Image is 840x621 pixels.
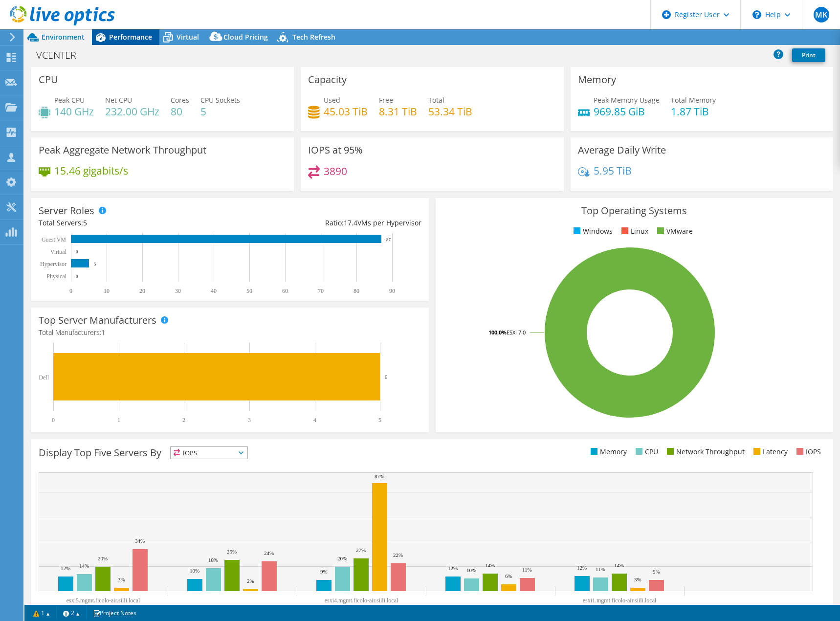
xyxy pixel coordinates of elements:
[393,552,403,558] text: 22%
[505,573,512,579] text: 6%
[324,95,340,105] span: Used
[619,226,648,237] li: Linux
[39,218,230,228] div: Total Servers:
[69,288,72,294] text: 0
[54,165,128,176] h4: 15.46 gigabits/s
[76,249,78,254] text: 0
[466,567,476,573] text: 10%
[664,446,745,457] li: Network Throughput
[211,288,217,294] text: 40
[378,417,381,423] text: 5
[42,236,66,243] text: Guest VM
[633,446,658,457] li: CPU
[39,145,206,155] h3: Peak Aggregate Network Throughput
[109,32,152,42] span: Performance
[177,32,199,42] span: Virtual
[46,273,66,280] text: Physical
[39,374,49,381] text: Dell
[42,32,85,42] span: Environment
[118,577,125,582] text: 3%
[86,607,143,619] a: Project Notes
[318,288,324,294] text: 70
[792,48,825,62] a: Print
[594,106,660,117] h4: 969.85 GiB
[313,417,316,423] text: 4
[344,218,357,227] span: 17.4
[448,565,458,571] text: 12%
[428,106,472,117] h4: 53.34 TiB
[594,165,632,176] h4: 5.95 TiB
[751,446,788,457] li: Latency
[247,578,254,584] text: 2%
[230,218,421,228] div: Ratio: VMs per Hypervisor
[292,32,335,42] span: Tech Refresh
[94,262,96,266] text: 5
[171,95,189,105] span: Cores
[32,50,91,61] h1: VCENTER
[324,106,368,117] h4: 45.03 TiB
[571,226,613,237] li: Windows
[488,329,507,336] tspan: 100.0%
[56,607,87,619] a: 2
[389,288,395,294] text: 90
[208,557,218,563] text: 18%
[320,569,328,575] text: 9%
[66,597,140,604] text: esxi5.mgmt.ficolo-air.siili.local
[52,417,55,423] text: 0
[583,597,657,604] text: esxi1.mgmt.ficolo-air.siili.local
[39,327,421,338] h4: Total Manufacturers:
[98,555,108,561] text: 20%
[76,274,78,279] text: 0
[190,568,199,574] text: 10%
[653,569,660,575] text: 9%
[26,607,57,619] a: 1
[577,565,587,571] text: 12%
[200,95,240,105] span: CPU Sockets
[596,566,605,572] text: 11%
[171,106,189,117] h4: 80
[578,74,616,85] h3: Memory
[485,562,495,568] text: 14%
[282,288,288,294] text: 60
[79,563,89,569] text: 14%
[248,417,251,423] text: 3
[40,261,66,267] text: Hypervisor
[105,106,159,117] h4: 232.00 GHz
[752,10,761,19] svg: \n
[175,288,181,294] text: 30
[814,7,829,22] span: MK
[264,550,274,556] text: 24%
[61,565,70,571] text: 12%
[39,74,58,85] h3: CPU
[443,205,826,216] h3: Top Operating Systems
[634,577,641,582] text: 3%
[671,95,716,105] span: Total Memory
[325,597,398,604] text: esxi4.mgmt.ficolo-air.siili.local
[324,166,347,177] h4: 3890
[39,205,94,216] h3: Server Roles
[671,106,716,117] h4: 1.87 TiB
[794,446,821,457] li: IOPS
[507,329,526,336] tspan: ESXi 7.0
[139,288,145,294] text: 20
[83,218,87,227] span: 5
[54,95,85,105] span: Peak CPU
[227,549,237,554] text: 25%
[308,145,363,155] h3: IOPS at 95%
[594,95,660,105] span: Peak Memory Usage
[54,106,94,117] h4: 140 GHz
[246,288,252,294] text: 50
[356,547,366,553] text: 27%
[200,106,240,117] h4: 5
[182,417,185,423] text: 2
[104,288,110,294] text: 10
[379,106,417,117] h4: 8.31 TiB
[354,288,359,294] text: 80
[39,315,156,326] h3: Top Server Manufacturers
[223,32,268,42] span: Cloud Pricing
[386,237,391,242] text: 87
[375,473,384,479] text: 87%
[428,95,444,105] span: Total
[171,447,247,459] span: IOPS
[135,538,145,544] text: 34%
